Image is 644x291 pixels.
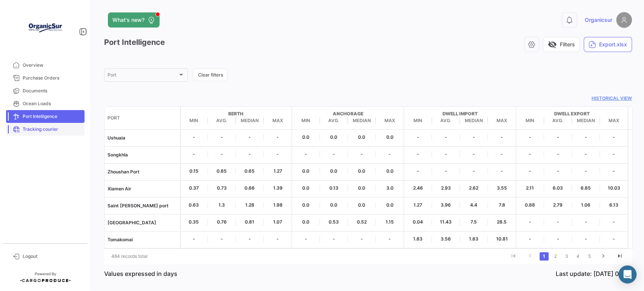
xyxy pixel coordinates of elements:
[292,134,320,141] span: 0.0
[23,253,81,260] span: Logout
[348,151,376,158] span: -
[516,185,544,191] span: 2.11
[572,117,600,124] span: Median
[600,151,628,158] span: -
[404,134,432,141] span: -
[264,219,292,225] span: 1.07
[292,168,320,175] span: 0.0
[460,185,488,191] span: 2.62
[460,151,488,158] span: -
[292,151,320,158] span: -
[6,123,85,136] a: Tracking courier
[376,151,404,158] span: -
[264,168,292,175] span: 1.27
[264,117,292,124] span: Max
[404,185,432,191] span: 2.46
[404,110,516,117] strong: Dwell Import
[23,113,81,120] span: Port Intelligence
[572,236,600,242] span: -
[544,185,572,191] span: 6.03
[26,9,64,47] img: Logo+OrganicSur.png
[348,185,376,191] span: 0.0
[292,202,320,208] span: 0.0
[460,168,488,175] span: -
[544,134,572,141] span: -
[572,168,600,175] span: -
[264,151,292,158] span: -
[264,185,292,191] span: 1.39
[108,135,177,141] p: Ushuaia
[616,12,632,28] img: placeholder-user.png
[488,185,516,191] span: 3.55
[432,202,460,208] span: 3.96
[320,185,348,191] span: 0.13
[23,87,81,94] span: Documents
[600,236,628,242] span: -
[376,117,404,124] span: Max
[544,202,572,208] span: 2.79
[376,236,404,242] span: -
[544,117,572,124] span: Avg.
[180,110,292,117] strong: Berth
[544,219,572,225] span: -
[432,117,460,124] span: Avg.
[516,236,544,242] span: -
[516,110,628,117] strong: Dwell Export
[488,202,516,208] span: 7.8
[208,202,236,208] span: 1.3
[600,185,628,191] span: 10.03
[236,236,264,242] span: -
[460,236,488,242] span: 1.83
[104,37,165,48] h3: Port Intelligence
[572,202,600,208] span: 1.06
[539,252,549,260] a: 1
[432,134,460,141] span: -
[600,219,628,225] span: -
[506,252,521,260] a: go to first page
[432,219,460,225] span: 11.43
[404,236,432,242] span: 1.83
[180,134,208,141] span: -
[6,84,85,97] a: Documents
[584,37,632,52] button: Export.xlsx
[180,151,208,158] span: -
[208,151,236,158] span: -
[23,75,81,81] span: Purchase Orders
[548,40,557,49] span: visibility_off
[544,236,572,242] span: -
[572,185,600,191] span: 6.85
[618,265,636,283] div: Abrir Intercom Messenger
[562,252,571,260] a: 3
[208,185,236,191] span: 0.73
[264,134,292,141] span: -
[432,185,460,191] span: 2.93
[600,117,628,124] span: Max
[180,117,208,124] span: Min
[292,117,320,124] span: Min
[23,100,81,107] span: Ocean Loads
[6,110,85,123] a: Port Intelligence
[460,134,488,141] span: -
[572,219,600,225] span: -
[320,202,348,208] span: 0.0
[180,202,208,208] span: 0.63
[376,185,404,191] span: 3.0
[460,219,488,225] span: 7.5
[404,117,432,124] span: Min
[320,117,348,124] span: Avg.
[108,202,177,209] p: Saint [PERSON_NAME] port
[292,185,320,191] span: 0.0
[348,219,376,225] span: 0.52
[516,151,544,158] span: -
[543,37,580,52] button: visibility_offFilters
[556,270,632,277] p: Last update: [DATE] 03:02
[180,168,208,175] span: 0.15
[376,168,404,175] span: 0.0
[432,236,460,242] span: 3.56
[600,168,628,175] span: -
[6,59,85,72] a: Overview
[320,134,348,141] span: 0.0
[108,185,177,192] p: Xiamen Air
[376,202,404,208] span: 0.0
[236,151,264,158] span: -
